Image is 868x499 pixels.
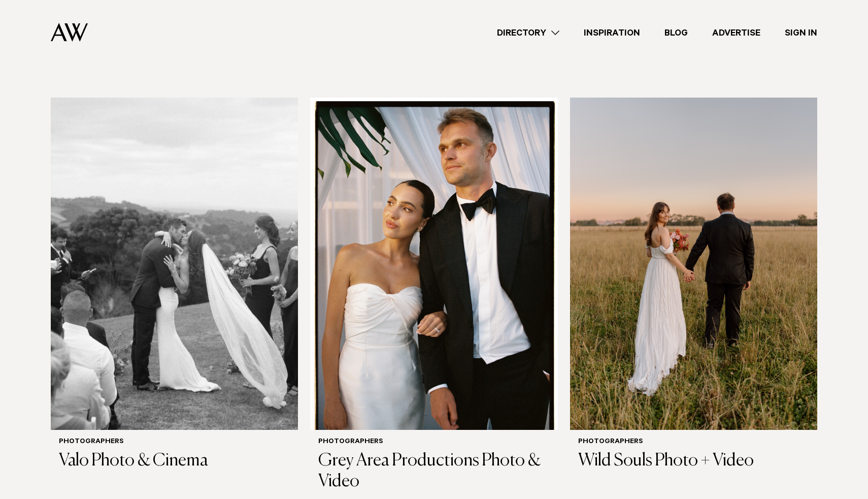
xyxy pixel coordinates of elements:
[773,26,829,40] a: Sign In
[59,438,290,447] h6: Photographers
[485,26,572,40] a: Directory
[652,26,700,40] a: Blog
[318,451,549,492] h3: Grey Area Productions Photo & Video
[310,98,557,430] img: Auckland Weddings Photographers | Grey Area Productions Photo & Video
[700,26,773,40] a: Advertise
[51,98,298,479] a: Auckland Weddings Photographers | Valo Photo & Cinema Photographers Valo Photo & Cinema
[51,98,298,430] img: Auckland Weddings Photographers | Valo Photo & Cinema
[51,23,88,42] img: Auckland Weddings Logo
[570,98,817,430] img: Auckland Weddings Photographers | Wild Souls Photo + Video
[572,26,652,40] a: Inspiration
[59,451,290,472] h3: Valo Photo & Cinema
[570,98,817,479] a: Auckland Weddings Photographers | Wild Souls Photo + Video Photographers Wild Souls Photo + Video
[578,438,809,447] h6: Photographers
[318,438,549,447] h6: Photographers
[578,451,809,472] h3: Wild Souls Photo + Video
